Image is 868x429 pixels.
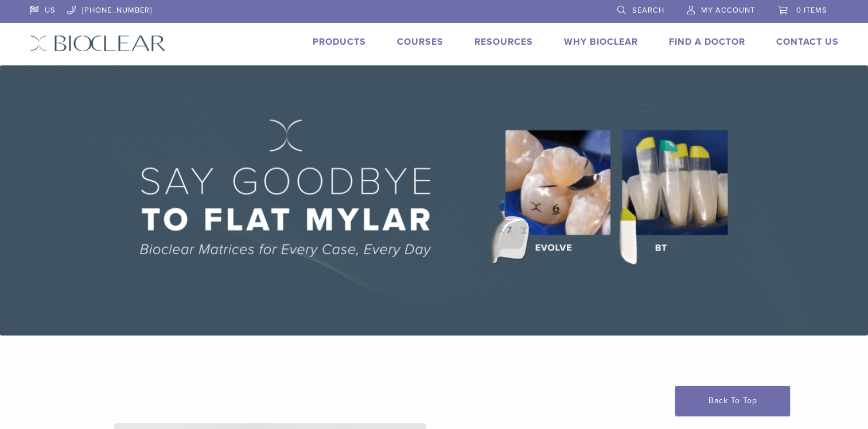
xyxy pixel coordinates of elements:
[564,36,638,48] a: Why Bioclear
[632,6,664,15] span: Search
[675,386,790,416] a: Back To Top
[701,6,755,15] span: My Account
[313,36,366,48] a: Products
[776,36,839,48] a: Contact Us
[30,35,166,52] img: Bioclear
[474,36,533,48] a: Resources
[669,36,745,48] a: Find A Doctor
[397,36,443,48] a: Courses
[796,6,827,15] span: 0 items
